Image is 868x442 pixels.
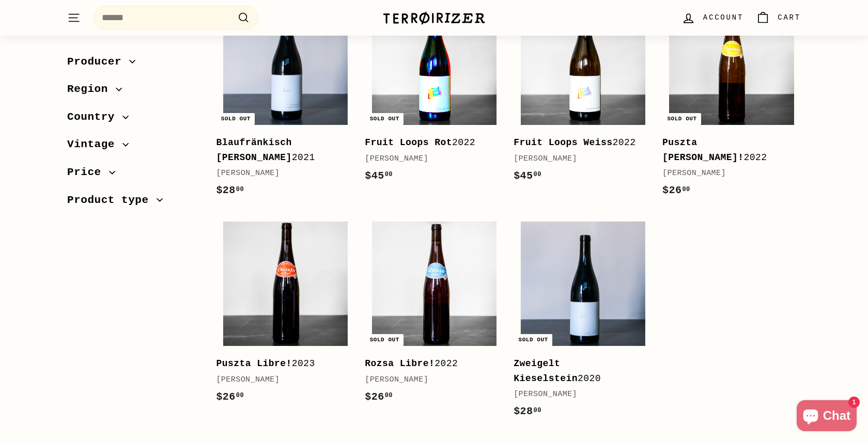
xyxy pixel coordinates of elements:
[750,3,807,33] a: Cart
[703,12,743,23] span: Account
[662,167,791,180] div: [PERSON_NAME]
[514,388,642,401] div: [PERSON_NAME]
[682,186,690,193] sup: 00
[794,400,860,434] inbox-online-store-chat: Shopify online store chat
[216,358,291,369] b: Puszta Libre!
[67,106,199,134] button: Country
[67,81,116,99] span: Region
[67,134,199,162] button: Vintage
[236,392,244,399] sup: 00
[366,334,404,346] div: Sold out
[365,137,452,148] b: Fruit Loops Rot
[67,51,199,78] button: Producer
[514,356,642,386] div: 2020
[67,164,109,181] span: Price
[216,391,244,403] span: $26
[365,153,493,165] div: [PERSON_NAME]
[366,113,404,125] div: Sold out
[534,407,541,414] sup: 00
[514,170,541,182] span: $45
[216,167,344,180] div: [PERSON_NAME]
[67,189,199,217] button: Product type
[67,78,199,106] button: Region
[216,214,354,415] a: Puszta Libre!2023[PERSON_NAME]
[216,184,244,196] span: $28
[216,356,344,371] div: 2023
[67,161,199,189] button: Price
[662,137,744,163] b: Puszta [PERSON_NAME]!
[675,3,750,33] a: Account
[514,405,541,417] span: $28
[67,136,122,154] span: Vintage
[365,358,435,369] b: Rozsa Libre!
[365,135,493,150] div: 2022
[514,358,578,384] b: Zweigelt Kieselstein
[534,171,541,178] sup: 00
[514,153,642,165] div: [PERSON_NAME]
[365,391,393,403] span: $26
[67,108,122,126] span: Country
[365,374,493,386] div: [PERSON_NAME]
[67,192,157,209] span: Product type
[216,374,344,386] div: [PERSON_NAME]
[514,135,642,150] div: 2022
[365,170,393,182] span: $45
[236,186,244,193] sup: 00
[663,113,701,125] div: Sold out
[385,392,393,399] sup: 00
[365,214,503,415] a: Sold out Rozsa Libre!2022[PERSON_NAME]
[365,356,493,371] div: 2022
[514,137,612,148] b: Fruit Loops Weiss
[217,113,255,125] div: Sold out
[514,214,652,430] a: Sold out Zweigelt Kieselstein2020[PERSON_NAME]
[662,184,690,196] span: $26
[67,53,129,71] span: Producer
[216,135,344,165] div: 2021
[216,137,291,163] b: Blaufränkisch [PERSON_NAME]
[778,12,801,23] span: Cart
[515,334,552,346] div: Sold out
[662,135,791,165] div: 2022
[385,171,393,178] sup: 00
